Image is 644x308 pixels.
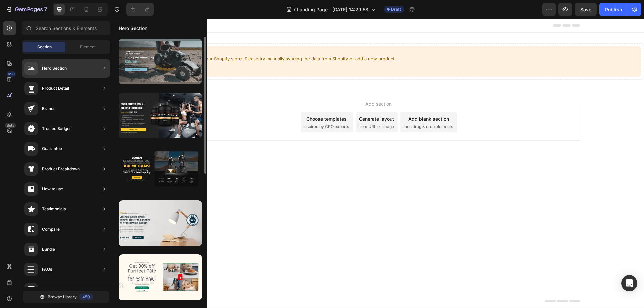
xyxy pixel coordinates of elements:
div: Hero Section [42,65,67,72]
span: Element [80,44,96,50]
span: Draft [391,6,401,12]
div: Generate layout [246,97,281,104]
button: Save [575,3,597,16]
div: Choose templates [193,97,234,104]
div: Product Detail [42,85,69,92]
div: Guarantee [42,145,62,152]
div: FAQs [42,266,52,273]
div: Open Intercom Messenger [621,275,637,291]
input: Search Sections & Elements [22,21,110,35]
div: Beta [5,123,16,128]
div: Testimonials [42,206,66,212]
button: 7 [3,3,50,16]
div: 450 [6,71,16,77]
div: Trusted Badges [42,125,71,132]
span: Add section [250,81,281,88]
div: Bundle [42,246,55,253]
div: Brands [42,105,55,112]
span: / [294,6,296,13]
button: Browse Library450 [23,291,109,303]
span: Landing Page - [DATE] 14:29:58 [297,6,368,13]
span: inspired by CRO experts [190,105,236,111]
div: Compare [42,226,60,233]
iframe: Design area [113,19,644,308]
div: Add blank section [295,97,336,104]
span: Save [580,7,591,12]
div: How to use [42,186,63,192]
div: Product Breakdown [42,166,80,172]
p: 7 [44,5,47,13]
span: Section [37,44,52,50]
div: Social Proof [42,286,65,293]
div: 450 [79,294,93,300]
button: Publish [599,3,628,16]
span: Browse Library [48,294,77,300]
div: Publish [605,6,622,13]
div: Undo/Redo [126,3,154,16]
span: then drag & drop elements [290,105,340,111]
span: from URL or image [245,105,281,111]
